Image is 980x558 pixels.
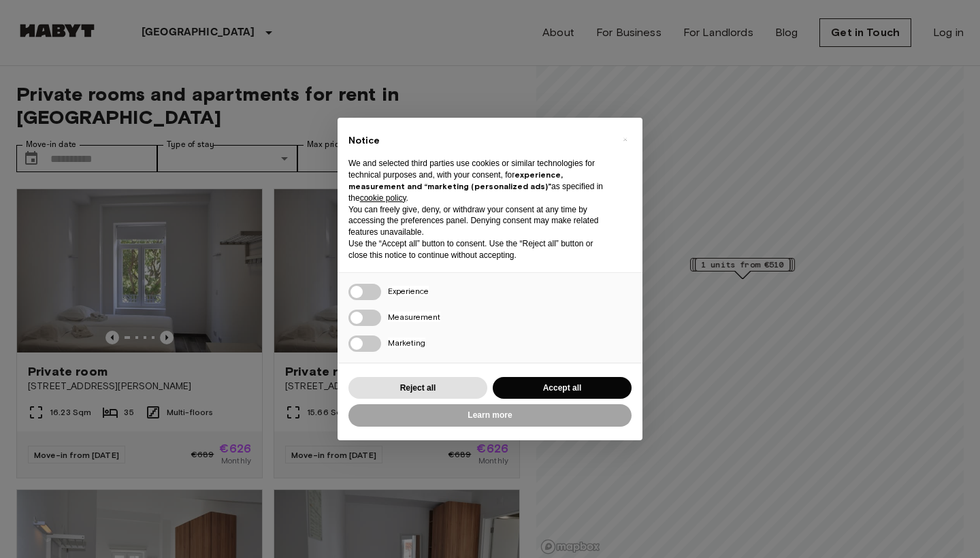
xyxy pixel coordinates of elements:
a: cookie policy [360,193,406,203]
span: Experience [388,286,429,296]
span: Measurement [388,312,440,322]
button: Close this notice [614,129,636,150]
button: Reject all [348,377,487,399]
span: Marketing [388,338,425,348]
button: Learn more [348,404,632,427]
button: Accept all [493,377,632,399]
strong: experience, measurement and “marketing (personalized ads)” [348,169,563,191]
p: Use the “Accept all” button to consent. Use the “Reject all” button or close this notice to conti... [348,238,610,261]
span: × [623,131,627,148]
p: We and selected third parties use cookies or similar technologies for technical purposes and, wit... [348,158,610,203]
p: You can freely give, deny, or withdraw your consent at any time by accessing the preferences pane... [348,204,610,238]
h2: Notice [348,134,610,148]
